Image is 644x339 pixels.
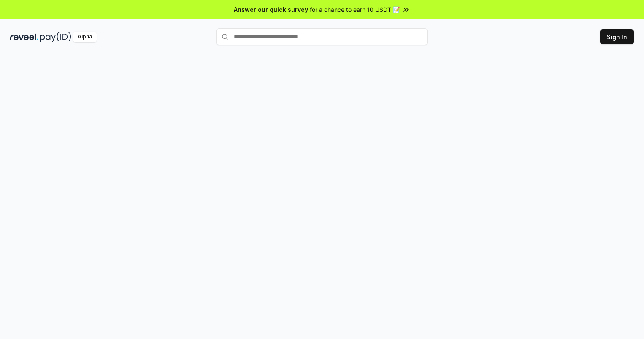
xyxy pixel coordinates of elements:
img: pay_id [40,32,71,42]
div: Alpha [73,32,97,42]
span: for a chance to earn 10 USDT 📝 [310,5,400,14]
span: Answer our quick survey [234,5,308,14]
img: reveel_dark [10,32,38,42]
button: Sign In [600,29,634,44]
